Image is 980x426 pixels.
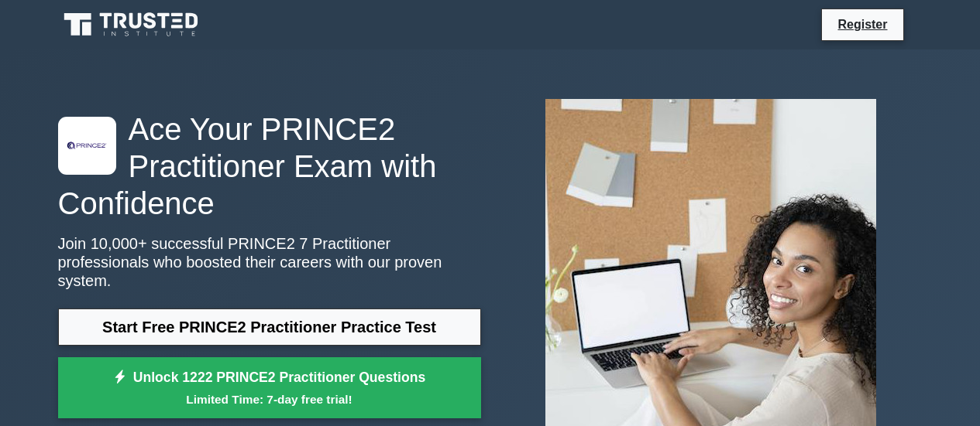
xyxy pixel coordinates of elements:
a: Start Free PRINCE2 Practitioner Practice Test [58,308,481,346]
a: Unlock 1222 PRINCE2 Practitioner QuestionsLimited Time: 7-day free trial! [58,357,481,419]
p: Join 10,000+ successful PRINCE2 7 Practitioner professionals who boosted their careers with our p... [58,234,481,290]
small: Limited Time: 7-day free trial! [77,390,462,408]
a: Register [828,15,896,34]
h1: Ace Your PRINCE2 Practitioner Exam with Confidence [58,111,481,222]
